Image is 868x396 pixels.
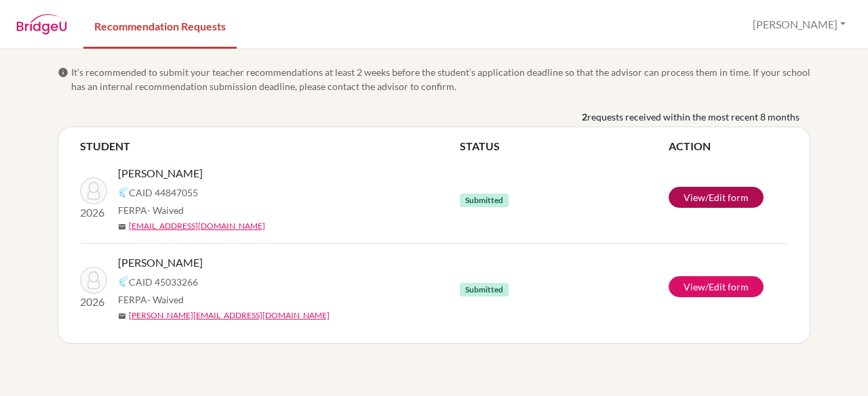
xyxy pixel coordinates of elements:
span: Submitted [460,194,509,207]
img: Common App logo [118,187,129,198]
button: [PERSON_NAME] [747,12,852,37]
span: [PERSON_NAME] [118,255,203,271]
span: info [58,67,68,78]
a: [EMAIL_ADDRESS][DOMAIN_NAME] [129,220,265,232]
th: STUDENT [80,138,460,154]
span: Submitted [460,283,509,296]
a: View/Edit form [669,187,764,208]
img: Patil, Anshuman [80,267,107,294]
span: It’s recommended to submit your teacher recommendations at least 2 weeks before the student’s app... [71,65,810,93]
span: mail [118,312,126,320]
span: - Waived [147,204,184,216]
th: ACTION [669,138,788,154]
img: Common App logo [118,276,129,287]
span: - Waived [147,294,184,305]
a: Recommendation Requests [83,2,237,49]
b: 2 [582,110,587,124]
img: BridgeU logo [16,14,67,35]
a: View/Edit form [669,276,764,297]
span: CAID 44847055 [129,185,198,200]
span: [PERSON_NAME] [118,165,203,181]
span: mail [118,223,126,231]
span: CAID 45033266 [129,275,198,289]
span: FERPA [118,292,184,307]
span: requests received within the most recent 8 months [587,110,800,124]
th: STATUS [460,138,669,154]
p: 2026 [80,204,107,221]
img: Shetty, Vivan [80,177,107,204]
p: 2026 [80,294,107,310]
span: FERPA [118,203,184,217]
a: [PERSON_NAME][EMAIL_ADDRESS][DOMAIN_NAME] [129,309,330,322]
